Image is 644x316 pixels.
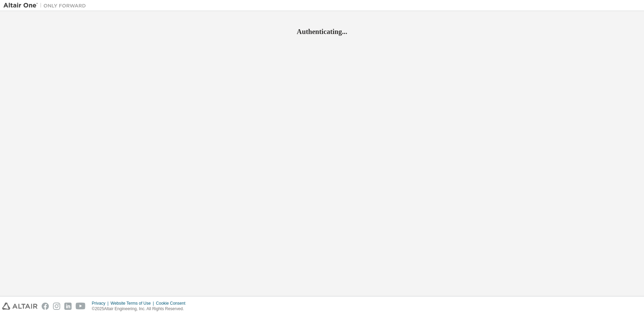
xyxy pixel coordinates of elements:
img: youtube.svg [76,303,86,310]
div: Privacy [92,301,110,306]
h2: Authenticating... [3,27,641,36]
p: © 2025 Altair Engineering, Inc. All Rights Reserved. [92,306,190,312]
div: Cookie Consent [156,301,189,306]
img: altair_logo.svg [2,303,37,310]
img: instagram.svg [53,303,60,310]
img: facebook.svg [42,303,49,310]
img: Altair One [3,2,89,9]
div: Website Terms of Use [110,301,156,306]
img: linkedin.svg [64,303,72,310]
